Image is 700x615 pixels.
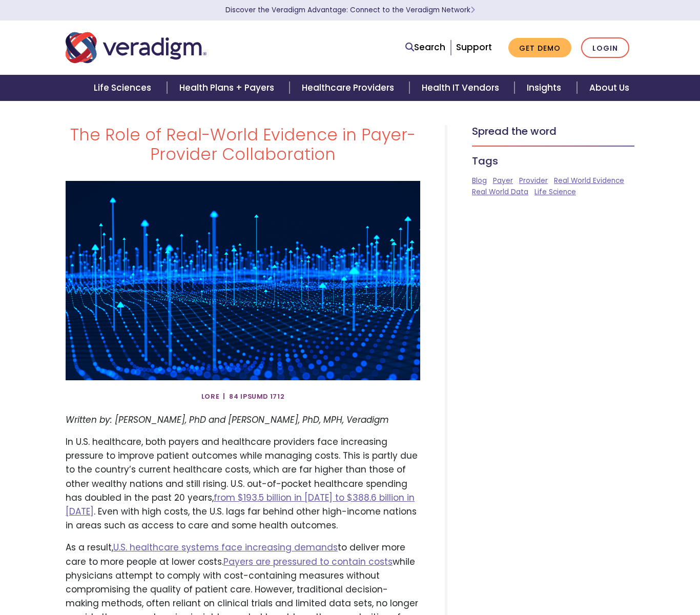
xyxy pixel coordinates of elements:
[66,491,415,518] a: from $193.5 billion in [DATE] to $388.6 billion in [DATE]
[225,5,475,15] a: Discover the Veradigm Advantage: Connect to the Veradigm NetworkLearn More
[66,125,420,165] h1: The Role of Real-World Evidence in Payer-Provider Collaboration
[472,187,528,197] a: Real World Data
[577,75,642,101] a: About Us
[472,155,634,167] h5: Tags
[405,40,445,54] a: Search
[554,176,624,186] a: Real World Evidence
[456,41,492,53] a: Support
[113,541,338,553] a: U.S. healthcare systems face increasing demands
[81,75,167,101] a: Life Sciences
[470,5,475,15] span: Learn More
[66,31,207,65] img: Veradigm logo
[167,75,290,101] a: Health Plans + Payers
[472,176,487,186] a: Blog
[519,176,548,186] a: Provider
[514,75,577,101] a: Insights
[508,38,571,58] a: Get Demo
[223,556,393,568] a: Payers are pressured to contain costs
[201,388,285,405] span: Lore | 84 Ipsumd 1712
[581,37,629,58] a: Login
[66,435,420,532] p: In U.S. healthcare, both payers and healthcare providers face increasing pressure to improve pati...
[534,187,576,197] a: Life Science
[493,176,513,186] a: Payer
[472,125,634,137] h5: Spread the word
[66,414,389,426] em: Written by: [PERSON_NAME], PhD and [PERSON_NAME], PhD, MPH, Veradigm
[409,75,514,101] a: Health IT Vendors
[290,75,409,101] a: Healthcare Providers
